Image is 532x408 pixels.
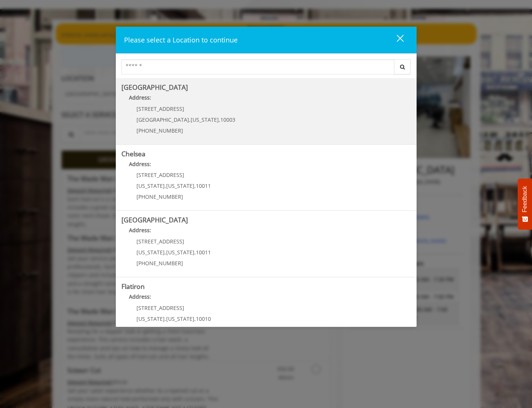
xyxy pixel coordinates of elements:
[136,182,165,189] span: [US_STATE]
[136,260,183,267] span: [PHONE_NUMBER]
[220,116,235,123] span: 10003
[136,304,184,311] span: [STREET_ADDRESS]
[129,94,151,101] b: Address:
[189,116,191,123] span: ,
[518,178,532,230] button: Feedback - Show survey
[165,315,166,322] span: ,
[196,315,211,322] span: 10010
[194,182,196,189] span: ,
[129,160,151,168] b: Address:
[521,186,528,212] span: Feedback
[194,249,196,256] span: ,
[194,315,196,322] span: ,
[121,59,411,78] div: Center Select
[398,64,407,70] i: Search button
[165,182,166,189] span: ,
[124,35,238,44] span: Please select a Location to continue
[136,315,165,322] span: [US_STATE]
[383,32,408,48] button: close dialog
[165,249,166,256] span: ,
[121,282,145,291] b: Flatiron
[129,293,151,300] b: Address:
[121,59,394,74] input: Search Center
[219,116,220,123] span: ,
[136,249,165,256] span: [US_STATE]
[121,215,188,224] b: [GEOGRAPHIC_DATA]
[196,182,211,189] span: 10011
[136,116,189,123] span: [GEOGRAPHIC_DATA]
[166,249,194,256] span: [US_STATE]
[136,127,183,134] span: [PHONE_NUMBER]
[121,149,146,158] b: Chelsea
[129,227,151,234] b: Address:
[191,116,219,123] span: [US_STATE]
[136,171,184,178] span: [STREET_ADDRESS]
[388,34,403,45] div: close dialog
[136,105,184,112] span: [STREET_ADDRESS]
[136,238,184,245] span: [STREET_ADDRESS]
[136,193,183,200] span: [PHONE_NUMBER]
[166,182,194,189] span: [US_STATE]
[166,315,194,322] span: [US_STATE]
[121,83,188,92] b: [GEOGRAPHIC_DATA]
[196,249,211,256] span: 10011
